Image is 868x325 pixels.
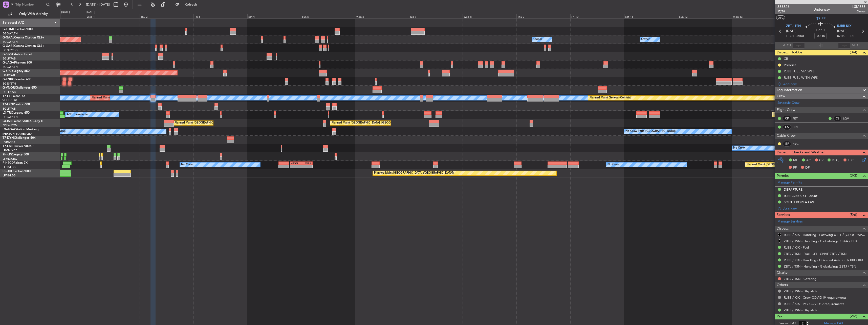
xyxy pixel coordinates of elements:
span: G-SIRS [3,53,12,56]
span: ALDT [852,43,860,48]
span: Refresh [180,3,202,6]
span: Dispatch To-Dos [777,50,802,55]
span: G-GARE [3,45,14,48]
div: No Crew [733,144,745,152]
div: ISP [783,141,791,147]
span: LX-INB [3,120,12,123]
div: [DATE] [86,10,95,14]
span: (3/4) [850,50,857,55]
a: LX-TROLegacy 650 [3,111,30,114]
span: G-VNOR [3,86,15,89]
a: PET [792,116,804,121]
a: Manage Services [777,219,803,224]
span: CR [819,158,823,163]
div: Planned Maint [GEOGRAPHIC_DATA] ([GEOGRAPHIC_DATA]) [92,94,171,102]
span: AC [806,158,811,163]
span: Owner [852,9,865,14]
button: Only With Activity [6,10,55,18]
a: Schedule Crew [777,100,799,106]
span: DFC, [832,158,839,163]
span: G-FOMO [3,28,15,31]
span: 9H-LPZ [3,153,13,156]
div: HEGN [291,162,301,165]
div: Sun 5 [301,14,355,18]
div: Thu 9 [516,14,570,18]
div: Owner [533,36,542,43]
button: UTC [776,15,785,20]
div: Sat 4 [247,14,301,18]
div: No Crew Paris ([GEOGRAPHIC_DATA]) [625,128,676,135]
a: LFMN/NCE [3,149,17,152]
a: [PERSON_NAME]/QSA [3,132,32,136]
div: Underway [813,7,830,12]
span: 07:10 [837,34,845,39]
a: G-SPCYLegacy 650 [3,70,30,73]
a: RJBB / KIX - Fuel [784,245,809,250]
span: CS-JHH [3,170,13,173]
div: Planned Maint Geneva (Cointrin) [590,94,631,102]
span: Only With Activity [13,12,53,16]
a: RJBB / KIX - Handling - Universal Aviation RJBB / KIX [784,258,863,262]
input: --:-- [793,43,805,49]
a: T7-DYNChallenger 604 [3,136,36,139]
a: RJBB / KIX - Crew COVID19 requirements [784,295,847,300]
a: LQV [843,116,854,121]
div: No Crew [181,161,193,169]
span: 536526 [777,4,790,9]
span: (3/3) [850,173,857,178]
a: RJBB / KIX - Pax COVID19 requirements [784,302,844,306]
a: Manage Permits [777,180,802,185]
span: FFC [848,158,854,163]
a: G-ENRGPraetor 600 [3,78,31,81]
div: Tue 7 [409,14,463,18]
span: F-HECD [3,161,14,165]
a: G-JAGAPhenom 300 [3,61,32,64]
a: EGGW/LTN [3,40,18,44]
span: Leg Information [777,87,802,93]
div: A/C Unavailable [67,111,88,118]
div: [DATE] [61,10,70,14]
span: T7-LZZI [3,103,13,106]
span: 17/28 [777,9,790,14]
span: Permits [777,173,789,179]
button: Refresh [173,1,203,9]
a: 9H-LPZLegacy 500 [3,153,29,156]
div: Prebrief [784,63,796,67]
a: EGLF/FAB [3,90,16,94]
a: ZBTJ / TSN - Handling - Globalwings ZBAA / PEK [784,239,857,243]
a: G-FOMOGlobal 6000 [3,28,33,31]
div: CS [833,116,842,121]
span: G-JAGA [3,61,14,64]
a: G-VNORChallenger 650 [3,86,37,89]
span: ETOT [786,34,794,39]
a: ZBTJ / TSN - Dispatch [784,308,817,312]
div: - [291,165,301,168]
span: Others [777,282,788,288]
div: Add new [783,207,865,211]
a: ZBTJ / TSN - Handling - Globalwings ZBTJ / TSN [784,264,856,269]
a: EVRA/RIX [3,140,15,144]
span: ZBTJ TSN [786,24,801,29]
span: [DATE] - [DATE] [86,2,110,7]
div: No Crew [607,161,619,169]
span: T7-FFI [816,16,827,21]
span: (5/6) [850,212,857,217]
a: LFMD/CEQ [3,157,17,161]
span: T7-DYN [3,136,14,139]
a: T7-LZZIPraetor 600 [3,103,30,106]
span: Cabin Crew [777,133,796,139]
a: F-HECDFalcon 7X [3,161,28,165]
div: CS [783,124,791,130]
span: Crew [777,93,785,99]
span: Flight Crew [777,107,795,113]
span: G-GAAL [3,36,14,39]
span: (2/2) [850,313,857,319]
a: EGSS/STN [3,82,16,86]
a: G-SIRSCitation Excel [3,53,32,56]
a: G-GAALCessna Citation XLS+ [3,36,44,39]
div: Planned Maint [GEOGRAPHIC_DATA] ([GEOGRAPHIC_DATA]) [332,119,411,127]
div: Thu 2 [140,14,193,18]
span: Services [777,212,790,218]
span: LSM888 [852,4,865,9]
span: ELDT [847,34,855,39]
